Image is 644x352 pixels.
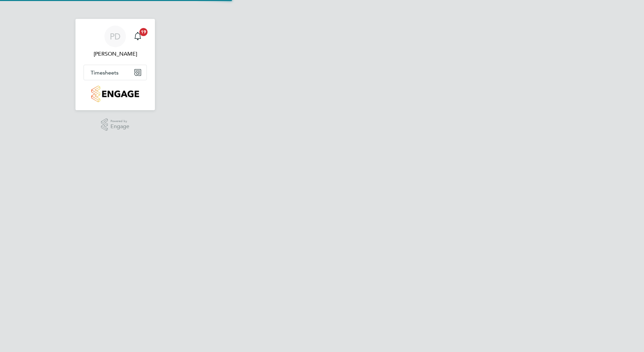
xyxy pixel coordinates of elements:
[84,50,147,58] span: Paul Desborough
[101,118,130,131] a: Powered byEngage
[84,65,147,80] button: Timesheets
[84,26,147,58] a: PD[PERSON_NAME]
[139,28,148,36] span: 19
[91,69,119,76] span: Timesheets
[131,26,144,47] a: 19
[110,124,129,129] span: Engage
[75,19,155,110] nav: Main navigation
[84,86,147,102] a: Go to home page
[110,118,129,124] span: Powered by
[110,32,121,41] span: PD
[91,86,139,102] img: countryside-properties-logo-retina.png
